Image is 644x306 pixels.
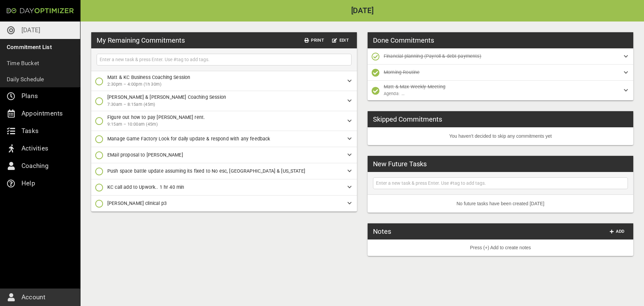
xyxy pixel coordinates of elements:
span: Print [305,37,324,44]
p: Commitment List [7,42,52,52]
p: [DATE] [21,25,40,36]
div: EMail proposal to [PERSON_NAME] [91,147,357,163]
h2: [DATE] [80,7,644,15]
div: Matt & Max Weekly MeetingAgenda: ... [368,81,633,100]
p: Tasks [21,126,39,136]
p: Plans [21,91,38,101]
div: Manage Game Factory Look for daily update & respond with any feedback [91,131,357,147]
button: Edit [329,35,352,46]
div: Matt & KC Business Coaching Session2:30pm – 4:00pm (1h 30m) [91,71,357,91]
div: Morning Routine [368,64,633,81]
button: Add [606,226,628,237]
h3: New Future Tasks [373,159,427,169]
h3: My Remaining Commitments [97,35,185,45]
span: 9:15am – 10:00am (45m) [107,121,342,128]
span: 7:30am – 8:15am (45m) [107,101,342,108]
div: KC call add to Upwork.. 1 hr 40 min [91,179,357,195]
p: Account [21,292,45,303]
span: Morning Routine [384,70,420,75]
button: Print [302,35,327,46]
span: [PERSON_NAME] clinical p3 [107,201,167,206]
img: Day Optimizer [7,8,74,13]
input: Enter a new task & press Enter. Use #tag to add tags. [98,55,350,64]
div: Figure out how to pay [PERSON_NAME] rent.9:15am – 10:00am (45m) [91,111,357,131]
span: Financial planning (Payroll & debt payments) [384,53,481,59]
p: Daily Schedule [7,75,44,84]
span: Matt & Max Weekly Meeting [384,84,445,89]
p: Time Bucket [7,58,39,68]
span: Matt & KC Business Coaching Session [107,75,190,80]
li: You haven't decided to skip any commitments yet [368,127,633,145]
input: Enter a new task & press Enter. Use #tag to add tags. [375,179,626,187]
p: Press (+) Add to create notes [373,244,628,251]
div: Push space battle update assuming its fixed to No esc, [GEOGRAPHIC_DATA] & [US_STATE] [91,163,357,179]
p: Coaching [21,161,49,171]
li: No future tasks have been created [DATE] [368,195,633,213]
div: Financial planning (Payroll & debt payments) [368,48,633,64]
span: 2:30pm – 4:00pm (1h 30m) [107,81,342,88]
span: Agenda: ... [384,91,405,96]
span: EMail proposal to [PERSON_NAME] [107,152,183,158]
div: [PERSON_NAME] & [PERSON_NAME] Coaching Session7:30am – 8:15am (45m) [91,91,357,111]
span: Add [609,228,625,235]
p: Appointments [21,108,63,119]
p: Activities [21,143,48,154]
div: [PERSON_NAME] clinical p3 [91,195,357,212]
span: Figure out how to pay [PERSON_NAME] rent. [107,115,205,120]
h3: Skipped Commitments [373,114,442,124]
span: KC call add to Upwork.. 1 hr 40 min [107,184,184,190]
h3: Notes [373,226,391,236]
p: Help [21,178,35,189]
span: Edit [332,37,349,44]
span: Push space battle update assuming its fixed to No esc, [GEOGRAPHIC_DATA] & [US_STATE] [107,168,305,174]
span: [PERSON_NAME] & [PERSON_NAME] Coaching Session [107,94,226,100]
h3: Done Commitments [373,35,434,45]
span: Manage Game Factory Look for daily update & respond with any feedback [107,136,270,141]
